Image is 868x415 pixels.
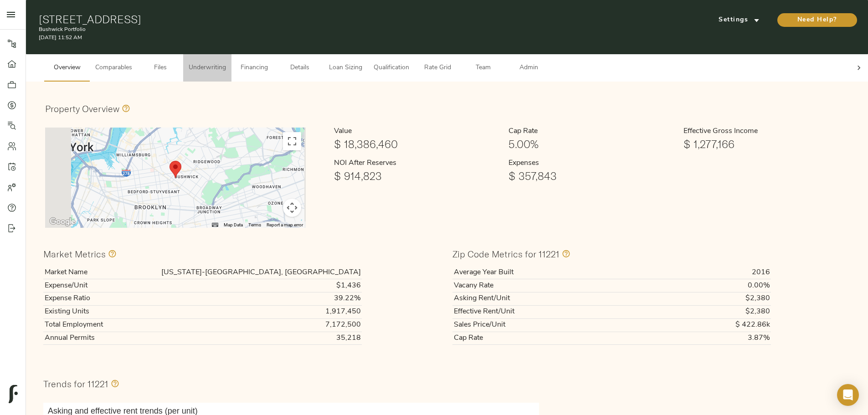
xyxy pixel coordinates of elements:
[283,199,301,217] button: Map camera controls
[189,62,226,74] span: Underwriting
[43,379,108,389] h3: Trends for 11221
[43,305,117,318] th: Existing Units
[106,248,117,259] svg: Values in this section comprise all zip codes within the New York-White Plains, NY market
[653,305,771,318] td: $2,380
[212,222,218,228] button: Keyboard shortcuts
[117,305,362,318] td: 1,917,450
[683,138,851,150] h1: $ 1,277,166
[117,266,362,279] td: [US_STATE]-[GEOGRAPHIC_DATA], [GEOGRAPHIC_DATA]
[452,292,653,305] th: Asking Rent/Unit
[9,385,18,403] img: logo
[43,279,117,292] th: Expense/Unit
[117,292,362,305] td: 39.22%
[39,26,583,34] p: Bushwick Portfolio
[224,222,243,228] button: Map Data
[777,13,857,27] button: Need Help?
[508,126,676,138] h6: Cap Rate
[117,332,362,345] td: 35,218
[511,62,546,74] span: Admin
[705,13,773,27] button: Settings
[39,34,583,42] p: [DATE] 11:52 AM
[43,292,117,305] th: Expense Ratio
[653,318,771,332] td: $ 422.86k
[653,279,771,292] td: 0.00%
[143,62,178,74] span: Files
[43,318,117,332] th: Total Employment
[117,279,362,292] td: $1,436
[420,62,455,74] span: Rate Grid
[560,248,570,259] svg: Values in this section only include information specific to the 11221 zip code
[43,249,106,259] h3: Market Metrics
[786,15,848,26] span: Need Help?
[50,62,84,74] span: Overview
[508,138,676,150] h1: 5.00%
[117,318,362,332] td: 7,172,500
[508,158,676,169] h6: Expenses
[452,305,653,318] th: Effective Rent/Unit
[466,62,500,74] span: Team
[714,15,764,26] span: Settings
[334,138,501,150] h1: $ 18,386,460
[653,266,771,279] td: 2016
[837,384,859,406] div: Open Intercom Messenger
[237,62,272,74] span: Financing
[452,318,653,332] th: Sales Price/Unit
[374,62,409,74] span: Qualification
[334,158,501,169] h6: NOI After Reserves
[452,332,653,345] th: Cap Rate
[452,279,653,292] th: Vacany Rate
[334,126,501,138] h6: Value
[39,13,583,26] h1: [STREET_ADDRESS]
[43,332,117,345] th: Annual Permits
[283,132,301,150] button: Toggle fullscreen view
[43,266,117,279] th: Market Name
[653,332,771,345] td: 3.87%
[683,126,851,138] h6: Effective Gross Income
[328,62,363,74] span: Loan Sizing
[248,222,261,227] a: Terms
[47,216,77,228] img: Google
[267,222,303,227] a: Report a map error
[334,169,501,182] h1: $ 914,823
[45,103,119,114] h3: Property Overview
[452,266,653,279] th: Average Year Built
[47,216,77,228] a: Open this area in Google Maps (opens a new window)
[95,62,132,74] span: Comparables
[169,161,181,178] div: Subject Propery
[653,292,771,305] td: $2,380
[282,62,317,74] span: Details
[508,169,676,182] h1: $ 357,843
[452,249,560,259] h3: Zip Code Metrics for 11221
